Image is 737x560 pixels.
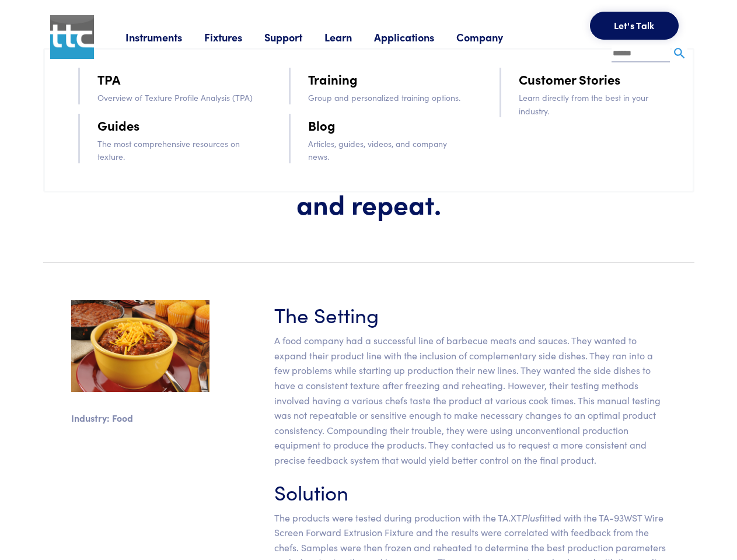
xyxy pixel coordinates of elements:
[71,300,209,392] img: sidedishes.jpg
[590,12,679,40] button: Let's Talk
[308,91,467,104] p: Group and personalized training options.
[324,30,374,44] a: Learn
[204,30,264,44] a: Fixtures
[274,477,666,506] h3: Solution
[274,300,666,328] h3: The Setting
[97,91,256,104] p: Overview of Texture Profile Analysis (TPA)
[456,30,525,44] a: Company
[50,15,95,60] img: ttc_logo_1x1_v1.0.png
[308,115,336,135] a: Blog
[125,30,204,44] a: Instruments
[308,69,358,89] a: Training
[97,137,256,163] p: The most comprehensive resources on texture.
[374,30,456,44] a: Applications
[308,137,467,163] p: Articles, guides, videos, and company news.
[522,511,539,524] em: Plus
[274,333,666,467] p: A food company had a successful line of barbecue meats and sauces. They wanted to expand their pr...
[519,91,677,117] p: Learn directly from the best in your industry.
[223,153,514,220] h1: Freeze, reheat, test, and repeat.
[519,69,620,89] a: Customer Stories
[264,30,324,44] a: Support
[97,69,120,89] a: TPA
[97,115,139,135] a: Guides
[71,411,209,426] p: Industry: Food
